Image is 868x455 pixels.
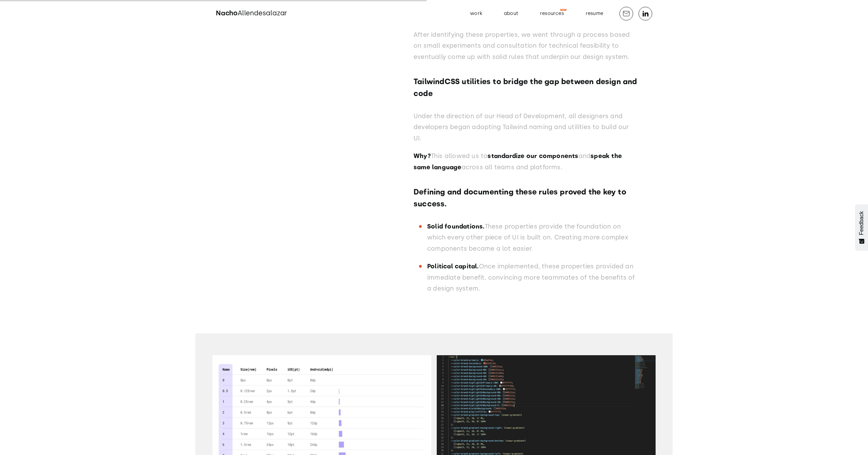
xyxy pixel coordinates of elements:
[580,8,609,19] a: resume
[414,29,639,62] p: After identifying these properties, we went through a process based on small experiments and cons...
[414,152,431,160] strong: Why?
[855,204,868,251] button: Feedback - Show survey
[427,263,479,270] strong: Political capital.
[498,8,524,19] a: about
[238,9,287,17] span: Allendesalazar
[427,223,485,230] strong: Solid foundations.
[858,211,865,235] span: Feedback
[465,8,488,19] a: work
[414,186,639,210] h4: Defining and documenting these rules proved the key to success.
[470,9,482,18] div: work
[586,9,603,18] div: resume
[216,8,287,19] h2: Nacho
[488,152,578,160] strong: standardize our components
[216,8,287,19] a: home
[414,152,622,171] strong: speak the same language
[535,8,569,19] a: resources
[414,111,639,144] p: Under the direction of our Head of Development, all designers and developers began adopting Tailw...
[540,9,564,18] div: resources
[427,261,639,294] p: Once implemented, these properties provided an immediate benefit, convincing more teammates of th...
[427,221,639,254] p: These properties provide the foundation on which every other piece of UI is built on. Creating mo...
[414,151,639,173] p: This allowed us to and across all teams and platforms.
[414,76,639,100] h4: TailwindCSS utilities to bridge the gap between design and code
[504,9,518,18] div: about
